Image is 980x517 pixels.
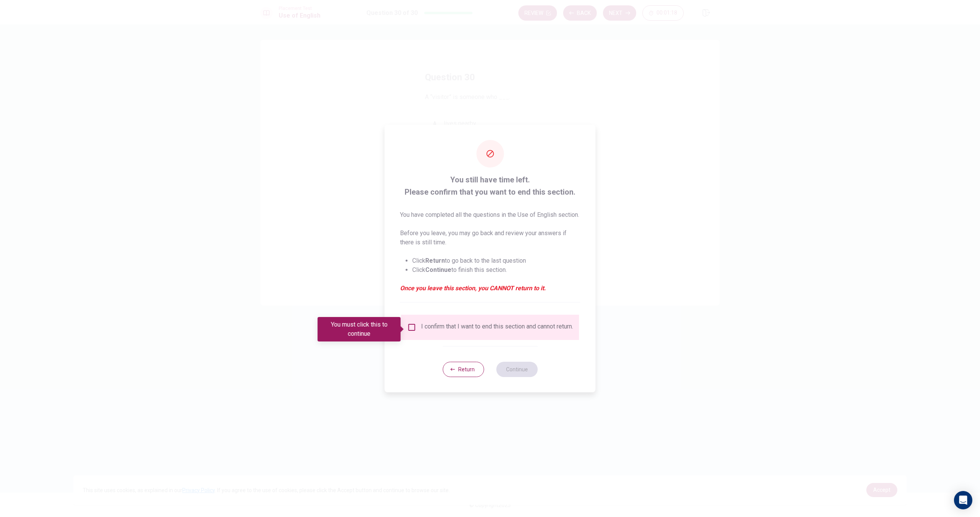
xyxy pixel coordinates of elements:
[318,317,401,341] div: You must click this to continue
[954,491,972,509] div: Open Intercom Messenger
[421,323,573,332] div: I confirm that I want to end this section and cannot return.
[400,284,580,293] em: Once you leave this section, you CANNOT return to it.
[496,362,537,377] button: Continue
[400,174,580,198] span: You still have time left. Please confirm that you want to end this section.
[425,257,445,264] strong: Return
[407,323,416,332] span: You must click this to continue
[425,266,451,273] strong: Continue
[412,265,580,275] li: Click to finish this section.
[400,210,580,219] p: You have completed all the questions in the Use of English section.
[412,256,580,265] li: Click to go back to the last question
[443,362,484,377] button: Return
[400,229,580,247] p: Before you leave, you may go back and review your answers if there is still time.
